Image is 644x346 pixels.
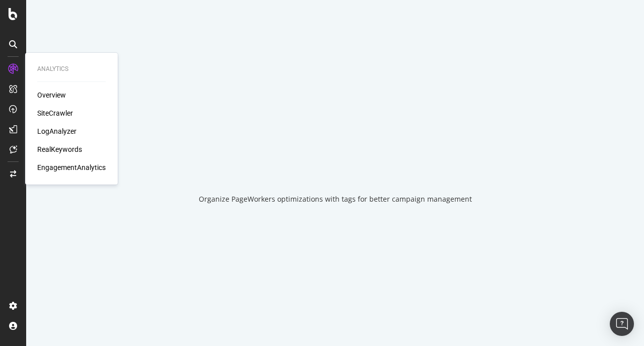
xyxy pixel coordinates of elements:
a: EngagementAnalytics [37,162,106,172]
div: Open Intercom Messenger [610,312,634,336]
div: Organize PageWorkers optimizations with tags for better campaign management [199,194,472,204]
div: animation [299,142,371,178]
div: Analytics [37,65,106,73]
a: SiteCrawler [37,108,73,118]
a: Overview [37,90,66,100]
a: RealKeywords [37,144,82,154]
a: LogAnalyzer [37,126,76,136]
